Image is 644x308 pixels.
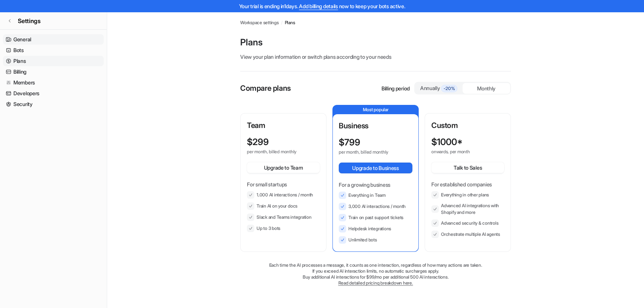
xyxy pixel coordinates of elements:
[3,77,104,88] a: Members
[240,53,511,61] p: View your plan information or switch plans according to your needs
[240,268,511,274] p: If you exceed AI interaction limits, no automatic surcharges apply.
[339,214,412,221] li: Train on past support tickets
[431,219,504,227] li: Advanced security & controls
[431,137,463,147] p: $ 1000*
[431,149,491,155] p: onwards, per month
[247,191,320,199] li: 1,000 AI interactions / month
[247,162,320,173] button: Upgrade to Team
[247,149,306,155] p: per month, billed monthly
[240,83,291,94] p: Compare plans
[339,163,412,173] button: Upgrade to Business
[431,120,504,131] p: Custom
[3,56,104,66] a: Plans
[339,149,399,155] p: per month, billed monthly
[240,274,511,280] p: Buy additional AI interactions for $99/mo per additional 500 AI interactions.
[240,19,279,26] a: Workspace settings
[463,83,510,94] div: Monthly
[418,84,460,92] div: Annually
[339,120,412,131] p: Business
[18,16,41,25] span: Settings
[441,85,457,92] span: -20%
[240,36,511,48] p: Plans
[284,19,295,26] a: Plans
[3,45,104,55] a: Bots
[339,181,412,189] p: For a growing business
[247,120,320,131] p: Team
[299,3,338,9] a: Add billing details
[431,180,504,188] p: For established companies
[381,84,410,92] p: Billing period
[339,137,360,148] p: $ 799
[247,180,320,188] p: For small startups
[338,280,413,286] a: Read detailed pricing breakdown here.
[333,105,418,114] p: Most popular
[339,203,412,210] li: 3,000 AI interactions / month
[431,202,504,216] li: Advanced AI integrations with Shopify and more
[3,67,104,77] a: Billing
[339,236,412,244] li: Unlimited bots
[240,262,511,268] p: Each time the AI processes a message, it counts as one interaction, regardless of how many action...
[431,191,504,199] li: Everything in other plans
[281,19,283,26] span: /
[3,34,104,45] a: General
[431,162,504,173] button: Talk to Sales
[3,99,104,109] a: Security
[3,88,104,99] a: Developers
[247,214,320,221] li: Slack and Teams integration
[247,137,269,147] p: $ 299
[247,225,320,232] li: Up to 3 bots
[339,192,412,199] li: Everything in Team
[339,225,412,232] li: Helpdesk integrations
[247,202,320,210] li: Train AI on your docs
[431,231,504,238] li: Orchestrate multiple AI agents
